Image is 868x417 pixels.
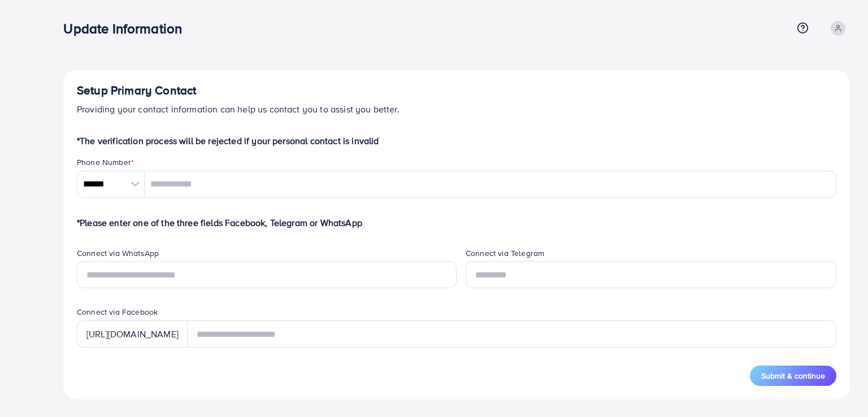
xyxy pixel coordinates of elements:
label: Connect via Telegram [466,247,544,259]
label: Phone Number [77,157,134,168]
div: [URL][DOMAIN_NAME] [77,320,188,347]
h3: Update Information [63,20,191,37]
p: *Please enter one of the three fields Facebook, Telegram or WhatsApp [77,216,836,229]
label: Connect via WhatsApp [77,247,159,259]
button: Submit & continue [750,366,836,386]
p: Providing your contact information can help us contact you to assist you better. [77,102,836,116]
label: Connect via Facebook [77,306,158,318]
p: *The verification process will be rejected if your personal contact is invalid [77,134,836,147]
span: Submit & continue [761,370,825,381]
h4: Setup Primary Contact [77,84,836,98]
